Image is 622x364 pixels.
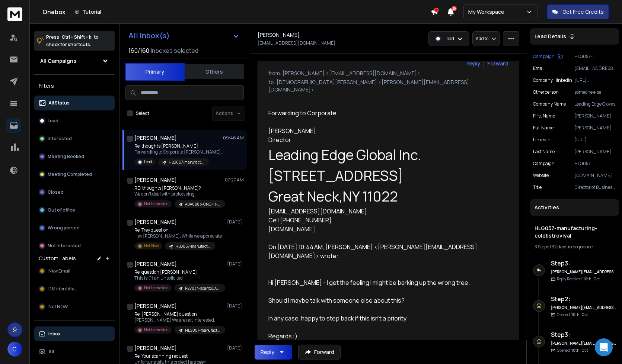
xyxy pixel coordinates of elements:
[134,143,224,149] p: Re: thoughts [PERSON_NAME]
[574,184,616,190] p: Director of Business Development
[268,78,508,93] p: to: [DEMOGRAPHIC_DATA][PERSON_NAME] <[PERSON_NAME][EMAIL_ADDRESS][DOMAIN_NAME]>
[551,269,616,275] h6: [PERSON_NAME][EMAIL_ADDRESS][DOMAIN_NAME]
[227,345,244,351] p: [DATE]
[48,286,77,292] span: DM identified
[547,4,609,19] button: Get Free Credits
[535,225,615,239] h1: HLG057-manufacturing-coldlistrevival
[574,161,616,167] p: HLG057
[557,276,600,282] p: Reply Received
[533,54,555,59] p: Campaign
[268,126,486,233] div: [PERSON_NAME]
[551,341,616,346] h6: [PERSON_NAME][EMAIL_ADDRESS][DOMAIN_NAME]
[134,260,177,268] h1: [PERSON_NAME]
[128,32,170,39] h1: All Inbox(s)
[48,207,75,213] p: Out of office
[268,70,508,77] p: from: [PERSON_NAME] <[EMAIL_ADDRESS][DOMAIN_NAME]>
[34,131,115,146] button: Interested
[169,160,204,165] p: HLG057-manufacturing-coldlistrevival
[574,113,616,119] p: [PERSON_NAME]
[562,8,604,16] p: Get Free Credits
[268,332,486,341] div: Regards :)
[557,348,588,353] p: Opened
[48,136,72,142] p: Interested
[551,330,616,339] h6: Step 3 :
[574,54,616,59] p: HLG057-manufacturing-coldlistrevival
[227,303,244,309] p: [DATE]
[42,7,431,17] div: Onebox
[258,40,335,46] p: [EMAIL_ADDRESS][DOMAIN_NAME]
[151,46,198,55] h3: Inboxes selected
[34,238,115,253] button: Not Interested
[34,149,115,164] button: Meeting Booked
[571,312,588,317] span: 10th, Oct
[533,173,549,178] p: website
[268,135,486,144] div: Director
[34,96,115,110] button: All Status
[255,345,292,360] button: Reply
[34,264,115,278] button: New Email
[533,65,545,71] p: Email
[574,89,616,95] p: someone else
[144,285,169,291] p: Not Interested
[134,218,177,226] h1: [PERSON_NAME]
[595,338,613,356] div: Open Intercom Messenger
[34,167,115,182] button: Meeting Completed
[128,46,149,55] span: 160 / 160
[134,134,177,142] h1: [PERSON_NAME]
[34,54,115,68] button: All Campaigns
[134,233,222,239] p: Hey [PERSON_NAME], While we appreciate
[48,100,70,106] p: All Status
[268,296,486,305] div: Should I maybe talk with someone else about this?
[574,125,616,131] p: [PERSON_NAME]
[134,275,224,281] p: This is (1) an unsolicited
[268,314,486,323] div: In any case, happy to step back if this isn't a priority.
[452,6,457,11] span: 50
[134,149,224,155] p: Forwarding to Corporate [PERSON_NAME] Director Leading Edge
[533,89,559,95] p: otherperson
[134,302,177,310] h1: [PERSON_NAME]
[134,185,224,191] p: RE: thoughts [PERSON_NAME]?
[574,137,616,143] p: [URL][DOMAIN_NAME][PERSON_NAME]
[227,219,244,225] p: [DATE]
[535,244,549,250] span: 3 Steps
[533,137,551,143] p: linkedin
[134,353,224,359] p: Re: Your scanning request
[34,185,115,200] button: Closed
[268,207,486,216] div: [EMAIL_ADDRESS][DOMAIN_NAME]
[40,57,76,65] h1: All Campaigns
[551,305,616,310] h6: [PERSON_NAME][EMAIL_ADDRESS][DOMAIN_NAME]
[34,113,115,128] button: Lead
[258,31,300,39] h1: [PERSON_NAME]
[185,328,221,333] p: HLG057-manufacturing-coldlistrevival
[268,225,486,233] div: [DOMAIN_NAME]
[134,344,177,352] h1: [PERSON_NAME]
[533,184,542,190] p: title
[46,33,99,48] p: Press to check for shortcuts.
[227,261,244,267] p: [DATE]
[444,36,454,42] p: Lead
[552,244,593,250] span: 32 days in sequence
[48,154,84,160] p: Meeting Booked
[223,135,244,141] p: 09:46 AM
[466,60,481,67] button: Reply
[533,113,555,119] p: First Name
[144,159,152,165] p: Lead
[61,33,92,41] span: Ctrl + Shift + k
[175,244,211,249] p: HLG057-manufacturing-coldlistrevival
[48,243,81,249] p: Not Interested
[476,36,488,42] p: Add to
[298,345,341,360] button: Forward
[268,278,486,287] div: Hi [PERSON_NAME] - I get the feeling I might be barking up the wrong tree.
[34,81,115,91] h3: Filters
[533,125,554,131] p: Full Name
[134,176,177,184] h1: [PERSON_NAME]
[48,225,80,231] p: Wrong person
[39,255,76,262] h3: Custom Labels
[533,161,555,167] p: campaign
[34,326,115,341] button: Inbox
[533,149,555,155] p: Last Name
[261,348,274,356] div: Reply
[7,342,22,357] button: C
